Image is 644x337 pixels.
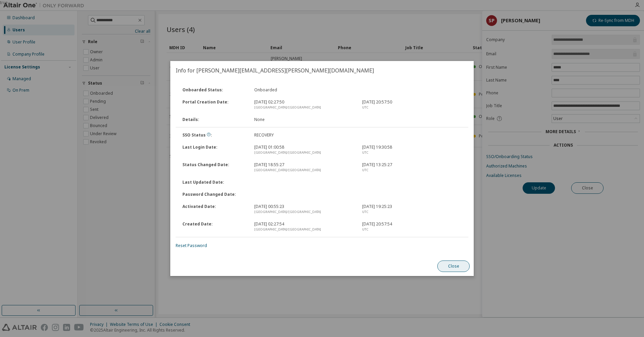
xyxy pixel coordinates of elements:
[254,209,354,215] div: [GEOGRAPHIC_DATA]/[GEOGRAPHIC_DATA]
[254,167,354,173] div: [GEOGRAPHIC_DATA]/[GEOGRAPHIC_DATA]
[358,99,466,110] div: [DATE] 20:57:50
[178,192,250,197] div: Password Changed Date :
[250,162,358,173] div: [DATE] 18:55:27
[358,145,466,155] div: [DATE] 19:30:58
[362,227,462,232] div: UTC
[178,204,250,215] div: Activated Date :
[254,227,354,232] div: [GEOGRAPHIC_DATA]/[GEOGRAPHIC_DATA]
[254,105,354,110] div: [GEOGRAPHIC_DATA]/[GEOGRAPHIC_DATA]
[250,117,358,122] div: None
[437,261,470,272] button: Close
[250,87,358,93] div: Onboarded
[362,105,462,110] div: UTC
[170,61,474,80] h2: Info for [PERSON_NAME][EMAIL_ADDRESS][PERSON_NAME][DOMAIN_NAME]
[358,162,466,173] div: [DATE] 13:25:27
[250,99,358,110] div: [DATE] 02:27:50
[362,209,462,215] div: UTC
[250,132,358,138] div: RECOVERY
[254,150,354,155] div: [GEOGRAPHIC_DATA]/[GEOGRAPHIC_DATA]
[176,243,207,248] a: Reset Password
[178,145,250,155] div: Last Login Date :
[178,99,250,110] div: Portal Creation Date :
[362,167,462,173] div: UTC
[178,180,250,185] div: Last Updated Date :
[178,87,250,93] div: Onboarded Status :
[358,204,466,215] div: [DATE] 19:25:23
[250,204,358,215] div: [DATE] 00:55:23
[178,162,250,173] div: Status Changed Date :
[178,221,250,232] div: Created Date :
[178,132,250,138] div: SSO Status :
[250,221,358,232] div: [DATE] 02:27:54
[250,145,358,155] div: [DATE] 01:00:58
[358,221,466,232] div: [DATE] 20:57:54
[362,150,462,155] div: UTC
[178,117,250,122] div: Details :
